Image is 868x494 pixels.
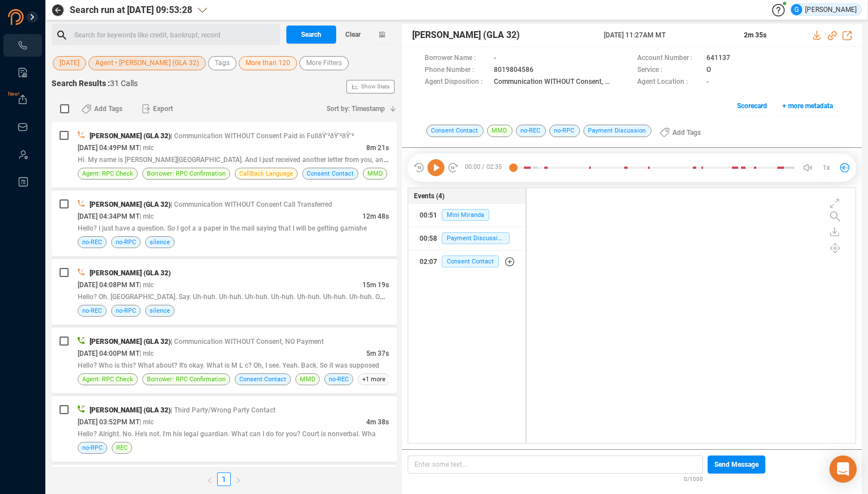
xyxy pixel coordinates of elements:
[78,144,139,152] span: [DATE] 04:49PM MT
[90,338,171,346] span: [PERSON_NAME] (GLA 32)
[3,61,42,84] li: Smart Reports
[135,100,180,118] button: Export
[78,418,139,426] span: [DATE] 03:52PM MT
[367,168,383,179] span: MMD
[52,396,397,462] div: [PERSON_NAME] (GLA 32)| Third Party/Wrong Party Contact[DATE] 03:52PM MT| mlc4m 38sHello? Alright...
[637,76,701,88] span: Agent Location :
[684,474,703,483] span: 0/1000
[82,168,133,179] span: Agent: RPC Check
[139,418,154,426] span: | mlc
[202,472,217,486] li: Previous Page
[300,374,315,385] span: MMD
[78,212,139,220] span: [DATE] 04:34PM MT
[366,350,389,357] span: 5m 37s
[116,237,136,248] span: no-RPC
[361,19,389,155] span: Show Stats
[90,132,171,140] span: [PERSON_NAME] (GLA 32)
[327,100,385,118] span: Sort by: Timestamp
[139,144,154,152] span: | mlc
[299,56,349,70] button: More Filters
[516,125,546,137] span: no-REC
[737,97,767,115] span: Scorecard
[794,4,799,15] span: G
[549,125,580,137] span: no-RPC
[231,472,245,486] li: Next Page
[139,212,154,220] span: | mlc
[420,229,437,248] div: 00:58
[604,30,730,40] span: [DATE] 11:27AM MT
[494,76,612,88] span: Communication WITHOUT Consent, NO Payment
[3,116,42,138] li: Inbox
[819,160,835,176] button: 1x
[637,53,701,65] span: Account Number :
[90,269,171,277] span: [PERSON_NAME] (GLA 32)
[346,80,395,93] button: Show Stats
[171,132,354,140] span: | Communication WITHOUT Consent Paid in FullðŸ’²ðŸ’²ðŸ’²
[442,232,510,244] span: Payment Discussion
[78,281,139,289] span: [DATE] 04:08PM MT
[320,100,397,118] button: Sort by: Timestamp
[52,190,397,256] div: [PERSON_NAME] (GLA 32)| Communication WITHOUT Consent Call Transferred[DATE] 04:34PM MT| mlc12m 4...
[206,477,213,484] span: left
[425,53,488,65] span: Borrower Name :
[791,4,857,15] div: [PERSON_NAME]
[776,97,839,115] button: + more metadata
[494,53,496,65] span: -
[426,125,484,137] span: Consent Contact
[414,191,444,201] span: Events (4)
[171,201,332,208] span: | Communication WITHOUT Consent Call Transferred
[78,155,446,164] span: Hi. My name is [PERSON_NAME][GEOGRAPHIC_DATA]. And I just received another letter from you, and I...
[110,79,138,88] span: 31 Calls
[8,9,70,25] img: prodigal-logo
[3,34,42,57] li: Interactions
[408,204,526,227] button: 00:51Mini Miranda
[171,338,324,346] span: | Communication WITHOUT Consent, NO Payment
[153,100,173,118] span: Export
[94,100,122,118] span: Add Tags
[90,406,171,414] span: [PERSON_NAME] (GLA 32)
[345,25,361,44] span: Clear
[239,374,286,385] span: Consent Contact
[408,227,526,250] button: 00:58Payment Discussion
[408,250,526,273] button: 02:07Consent Contact
[307,168,354,179] span: Consent Contact
[366,144,389,152] span: 8m 21s
[147,374,226,385] span: Borrower: RPC Confirmation
[336,25,370,44] button: Clear
[218,473,230,486] a: 1
[245,56,290,70] span: More than 120
[235,477,242,484] span: right
[52,122,397,188] div: [PERSON_NAME] (GLA 32)| Communication WITHOUT Consent Paid in FullðŸ’²ðŸ’²ðŸ’²[DATE] 04:49PM MT| ...
[78,224,367,232] span: Hello? I just have a question. So I got a a paper in the mail saying that I will be getting garnishe
[75,100,129,118] button: Add Tags
[442,255,499,267] span: Consent Contact
[306,56,342,70] span: More Filters
[239,56,297,70] button: More than 120
[150,305,170,316] span: silence
[637,65,701,76] span: Service :
[202,472,217,486] button: left
[78,430,376,438] span: Hello? Alright. No. He's not. I'm his legal guardian. What can I do for you? Court is nonverbal. Wha
[147,168,226,179] span: Borrower: RPC Confirmation
[52,79,110,88] span: Search Results :
[706,53,730,65] span: 641137
[358,373,390,385] span: +1 more
[239,168,293,179] span: CallBack Language
[532,191,856,442] div: grid
[215,56,230,70] span: Tags
[420,206,437,224] div: 00:51
[78,292,451,301] span: Hello? Oh. [GEOGRAPHIC_DATA]. Say. Uh-huh. Uh-huh. Uh-huh. Uh-huh. Uh-huh. Uh-huh. Uh-huh. Oh, no...
[3,88,42,111] li: Exports
[171,406,276,414] span: | Third Party/Wrong Party Contact
[442,209,489,221] span: Mini Miranda
[88,56,206,70] button: Agent • [PERSON_NAME] (GLA 32)
[8,83,19,105] span: New!
[78,350,139,357] span: [DATE] 04:00PM MT
[82,442,103,453] span: no-RPC
[708,455,765,474] button: Send Message
[583,125,651,137] span: Payment Discussion
[52,327,397,393] div: [PERSON_NAME] (GLA 32)| Communication WITHOUT Consent, NO Payment[DATE] 04:00PM MT| mlc5m 37sHell...
[78,361,379,369] span: Hello? Who is this? What about? It's okay. What is M L c? Oh, I see. Yeah. Back. So it was supposed
[731,97,773,115] button: Scorecard
[217,472,231,486] li: 1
